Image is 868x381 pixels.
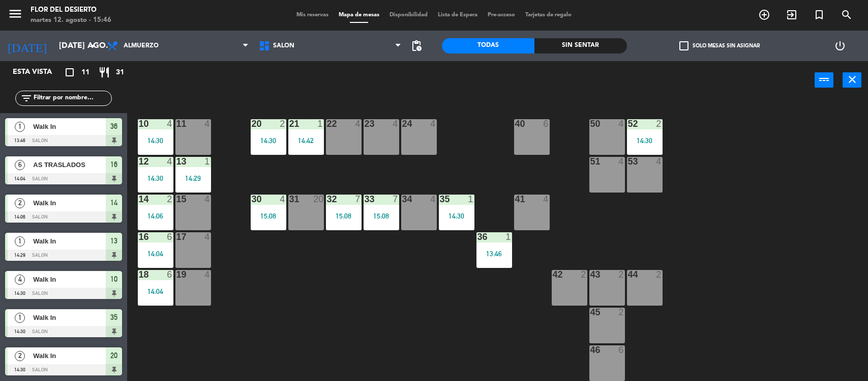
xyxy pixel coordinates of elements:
[33,121,106,132] span: Walk In
[176,232,177,241] div: 17
[505,232,512,241] div: 1
[317,119,323,128] div: 1
[110,273,117,285] span: 10
[280,195,286,204] div: 4
[98,66,110,78] i: restaurant
[846,73,858,86] i: close
[20,92,33,104] i: filter_list
[33,198,106,208] span: Walk In
[515,119,516,128] div: 40
[8,6,23,25] button: menu
[355,195,361,204] div: 7
[543,195,549,204] div: 4
[110,158,117,171] span: 16
[252,195,252,204] div: 30
[176,270,177,279] div: 19
[590,157,591,166] div: 51
[813,9,825,21] i: turned_in_not
[618,308,624,317] div: 2
[534,38,627,53] div: Sin sentar
[138,212,173,220] div: 14:06
[402,119,403,128] div: 24
[204,270,211,279] div: 4
[167,270,173,279] div: 6
[31,15,111,25] div: martes 12. agosto - 15:46
[327,195,327,204] div: 32
[758,9,770,21] i: add_circle_outline
[138,288,173,295] div: 14:04
[33,93,111,104] input: Filtrar por nombre...
[204,232,211,241] div: 4
[33,312,106,323] span: Walk In
[33,350,106,361] span: Walk In
[110,311,117,323] span: 35
[33,159,106,170] span: AS TRASLADOS
[138,175,173,182] div: 14:30
[439,212,474,220] div: 14:30
[110,235,117,247] span: 13
[834,40,846,52] i: power_settings_new
[841,9,853,21] i: search
[167,157,173,166] div: 4
[110,349,117,362] span: 20
[15,236,25,247] span: 1
[33,274,106,285] span: Walk In
[15,313,25,323] span: 1
[327,119,327,128] div: 22
[430,195,436,204] div: 4
[167,195,173,204] div: 2
[33,236,106,247] span: Walk In
[251,137,286,144] div: 14:30
[581,270,587,279] div: 2
[410,40,423,52] span: pending_actions
[618,119,624,128] div: 4
[656,270,662,279] div: 2
[313,195,323,204] div: 20
[273,42,294,49] span: SALON
[15,198,25,208] span: 2
[167,232,173,241] div: 6
[176,119,177,128] div: 11
[618,270,624,279] div: 2
[590,308,591,317] div: 45
[252,119,252,128] div: 20
[291,12,334,18] span: Mis reservas
[251,212,286,220] div: 15:08
[138,137,173,144] div: 14:30
[326,212,362,220] div: 15:08
[520,12,577,18] span: Tarjetas de regalo
[515,195,516,204] div: 41
[204,195,211,204] div: 4
[334,12,384,18] span: Mapa de mesas
[402,195,403,204] div: 34
[15,351,25,361] span: 2
[355,119,361,128] div: 4
[110,120,117,132] span: 36
[656,119,662,128] div: 2
[590,345,591,355] div: 46
[590,270,591,279] div: 43
[656,157,662,166] div: 4
[433,12,483,18] span: Lista de Espera
[204,119,211,128] div: 4
[15,122,25,132] span: 1
[138,250,173,257] div: 14:04
[15,275,25,285] span: 4
[483,12,520,18] span: Pre-acceso
[679,41,760,50] label: Solo mesas sin asignar
[627,137,663,144] div: 14:30
[818,73,830,86] i: power_input
[364,212,399,220] div: 15:08
[204,157,211,166] div: 1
